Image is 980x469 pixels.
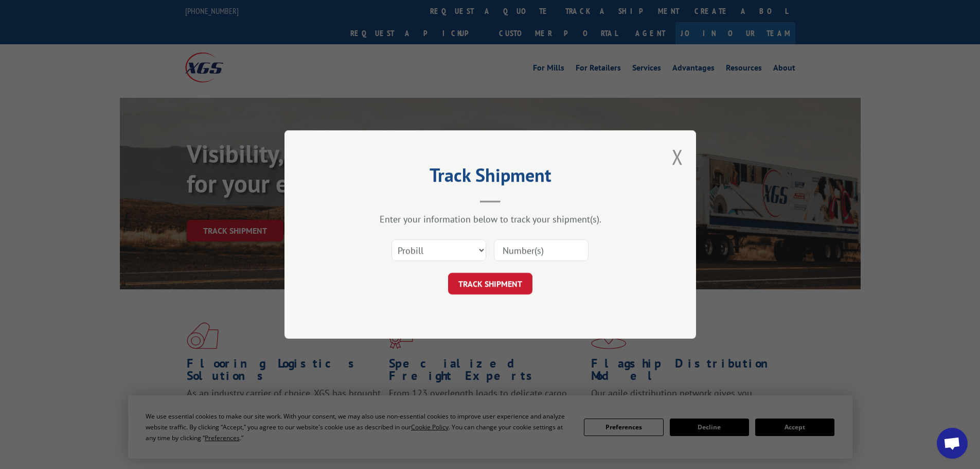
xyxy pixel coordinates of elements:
a: Open chat [937,428,968,459]
h2: Track Shipment [336,168,645,187]
button: TRACK SHIPMENT [448,273,532,294]
input: Number(s) [494,239,589,261]
button: Close modal [672,143,683,170]
div: Enter your information below to track your shipment(s). [336,213,645,225]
